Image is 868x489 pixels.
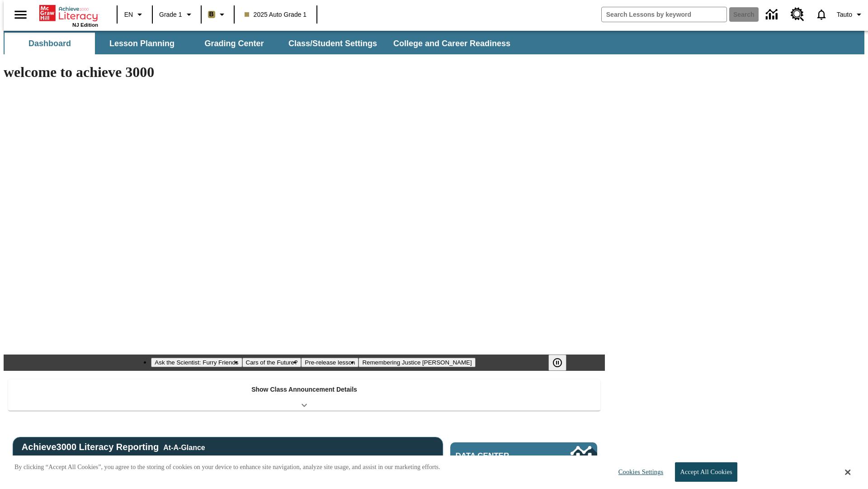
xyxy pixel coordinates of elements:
button: Boost Class color is light brown. Change class color [204,6,231,23]
button: Slide 4 Remembering Justice O'Connor [359,358,475,367]
p: Show Class Announcement Details [251,385,357,394]
span: 2025 Auto Grade 1 [245,10,307,19]
button: Grade: Grade 1, Select a grade [156,6,198,23]
button: Close [845,468,850,476]
input: search field [602,7,726,22]
span: Tauto [837,10,852,19]
span: EN [124,10,133,19]
div: At-A-Glance [163,442,205,452]
button: Slide 1 Ask the Scientist: Furry Friends [151,358,242,367]
button: Pause [548,355,566,371]
span: Achieve3000 Literacy Reporting [22,442,205,452]
button: Lesson Planning [97,33,187,54]
span: Grade 1 [159,10,182,19]
button: Cookies Settings [610,463,667,481]
a: Home [39,4,98,22]
button: Open side menu [7,1,34,28]
button: Profile/Settings [833,6,868,23]
h1: welcome to achieve 3000 [4,64,605,81]
div: Show Class Announcement Details [8,379,600,411]
button: Class/Student Settings [281,33,384,54]
span: NJ Edition [72,22,98,28]
div: SubNavbar [4,33,519,54]
button: College and Career Readiness [386,33,518,54]
div: Home [39,3,98,28]
button: Slide 3 Pre-release lesson [301,358,359,367]
button: Slide 2 Cars of the Future? [242,358,302,367]
button: Language: EN, Select a language [120,6,149,23]
p: By clicking “Accept All Cookies”, you agree to the storing of cookies on your device to enhance s... [14,463,440,472]
div: Pause [548,355,576,371]
span: B [209,9,214,20]
a: Data Center [450,442,597,470]
a: Data Center [760,2,785,27]
a: Resource Center, Will open in new tab [785,2,810,27]
span: Data Center [456,451,540,460]
button: Accept All Cookies [675,462,737,482]
a: Notifications [810,3,833,26]
div: SubNavbar [4,31,864,54]
button: Grading Center [189,33,279,54]
button: Dashboard [5,33,95,54]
